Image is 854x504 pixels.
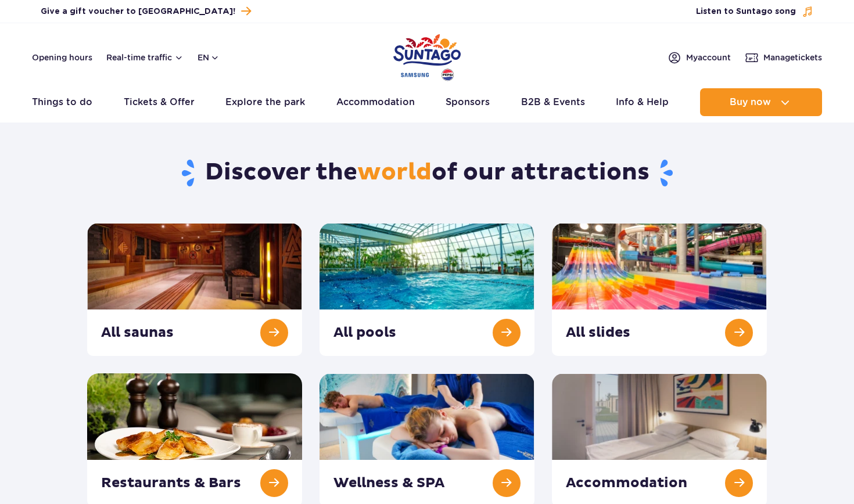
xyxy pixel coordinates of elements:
[41,6,235,17] span: Give a gift voucher to [GEOGRAPHIC_DATA]!
[446,88,490,116] a: Sponsors
[198,52,220,63] button: en
[41,3,251,19] a: Give a gift voucher to [GEOGRAPHIC_DATA]!
[668,51,731,64] a: Myaccount
[763,52,822,63] span: Manage tickets
[730,97,771,107] span: Buy now
[521,88,585,116] a: B2B & Events
[686,52,731,63] span: My account
[357,158,432,187] span: world
[700,88,822,116] button: Buy now
[32,88,92,116] a: Things to do
[225,88,305,116] a: Explore the park
[745,51,822,64] a: Managetickets
[696,6,813,17] button: Listen to Suntago song
[616,88,669,116] a: Info & Help
[106,53,184,62] button: Real-time traffic
[336,88,415,116] a: Accommodation
[32,52,92,63] a: Opening hours
[696,6,796,17] span: Listen to Suntago song
[124,88,195,116] a: Tickets & Offer
[393,29,461,82] a: Park of Poland
[87,158,767,188] h1: Discover the of our attractions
